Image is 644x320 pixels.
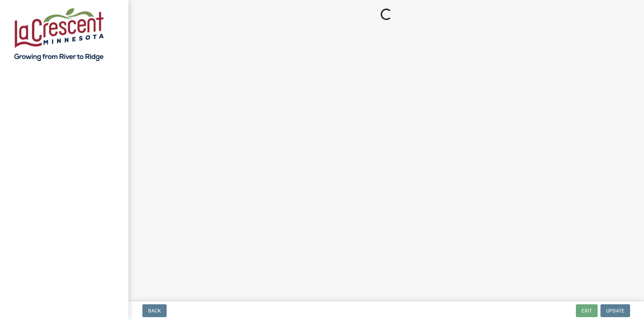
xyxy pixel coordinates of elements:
button: Update [600,304,630,317]
span: Back [148,308,161,314]
span: Update [606,308,624,314]
img: City of La Crescent, Minnesota [14,7,104,61]
button: Exit [576,304,598,317]
button: Back [142,304,167,317]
